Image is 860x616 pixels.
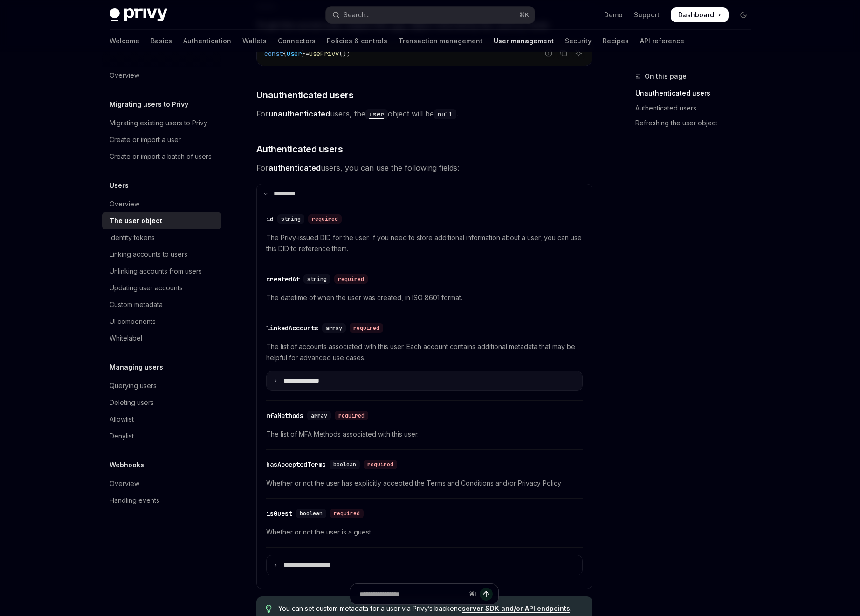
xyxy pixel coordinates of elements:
[102,475,221,492] a: Overview
[266,478,583,489] span: Whether or not the user has explicitly accepted the Terms and Conditions and/or Privacy Policy
[110,380,157,391] div: Querying users
[102,246,221,263] a: Linking accounts to users
[309,49,339,58] span: usePrivy
[110,459,144,471] h5: Webhooks
[102,280,221,296] a: Updating user accounts
[256,161,592,174] span: For users, you can use the following fields:
[110,397,154,408] div: Deleting users
[604,10,623,20] a: Demo
[102,148,221,165] a: Create or import a batch of users
[151,30,172,52] a: Basics
[183,30,231,52] a: Authentication
[278,30,316,52] a: Connectors
[110,266,202,277] div: Unlinking accounts from users
[110,215,162,226] div: The user object
[256,107,592,120] span: For users, the object will be .
[326,7,535,23] button: Open search
[307,275,327,283] span: string
[110,495,159,506] div: Handling events
[634,10,660,20] a: Support
[268,163,321,172] strong: authenticated
[678,10,714,20] span: Dashboard
[635,101,758,116] a: Authenticated users
[102,377,221,394] a: Querying users
[645,71,687,82] span: On this page
[242,30,267,52] a: Wallets
[110,134,181,145] div: Create or import a user
[305,49,309,58] span: =
[359,584,465,604] input: Ask a question...
[308,214,342,224] div: required
[110,30,139,52] a: Welcome
[266,292,583,303] span: The datetime of when the user was created, in ISO 8601 format.
[565,30,592,52] a: Security
[268,109,330,118] strong: unauthenticated
[335,411,368,420] div: required
[110,8,167,21] img: dark logo
[110,431,134,442] div: Denylist
[110,333,142,344] div: Whitelabel
[102,296,221,313] a: Custom metadata
[256,89,354,102] span: Unauthenticated users
[102,313,221,330] a: UI components
[264,49,283,58] span: const
[519,11,529,19] span: ⌘ K
[266,232,583,254] span: The Privy-issued DID for the user. If you need to store additional information about a user, you ...
[333,461,356,468] span: boolean
[266,323,318,333] div: linkedAccounts
[102,428,221,445] a: Denylist
[110,180,129,191] h5: Users
[327,30,387,52] a: Policies & controls
[603,30,629,52] a: Recipes
[102,196,221,212] a: Overview
[110,70,139,81] div: Overview
[287,49,302,58] span: user
[543,47,555,59] button: Report incorrect code
[102,411,221,428] a: Allowlist
[256,143,343,156] span: Authenticated users
[110,232,155,243] div: Identity tokens
[300,510,323,517] span: boolean
[110,299,163,310] div: Custom metadata
[281,215,301,223] span: string
[102,394,221,411] a: Deleting users
[110,316,156,327] div: UI components
[326,324,342,332] span: array
[572,47,585,59] button: Ask AI
[344,9,370,21] div: Search...
[635,116,758,130] a: Refreshing the user object
[266,460,326,469] div: hasAcceptedTerms
[110,414,134,425] div: Allowlist
[110,99,188,110] h5: Migrating users to Privy
[365,109,388,119] code: user
[266,411,303,420] div: mfaMethods
[339,49,350,58] span: ();
[110,282,183,294] div: Updating user accounts
[480,588,493,601] button: Send message
[266,341,583,363] span: The list of accounts associated with this user. Each account contains additional metadata that ma...
[266,214,274,224] div: id
[334,274,368,284] div: required
[635,86,758,101] a: Unauthenticated users
[494,30,554,52] a: User management
[364,460,397,469] div: required
[110,198,139,210] div: Overview
[102,263,221,280] a: Unlinking accounts from users
[365,109,388,118] a: user
[671,7,729,22] a: Dashboard
[736,7,751,22] button: Toggle dark mode
[102,67,221,84] a: Overview
[266,527,583,538] span: Whether or not the user is a guest
[102,229,221,246] a: Identity tokens
[102,492,221,509] a: Handling events
[350,323,383,333] div: required
[266,274,300,284] div: createdAt
[102,115,221,131] a: Migrating existing users to Privy
[640,30,684,52] a: API reference
[102,330,221,347] a: Whitelabel
[434,109,456,119] code: null
[266,429,583,440] span: The list of MFA Methods associated with this user.
[302,49,305,58] span: }
[557,47,570,59] button: Copy the contents from the code block
[330,509,364,518] div: required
